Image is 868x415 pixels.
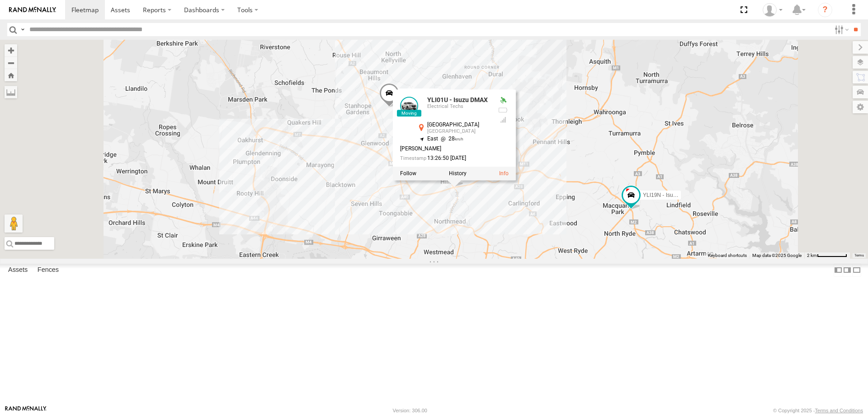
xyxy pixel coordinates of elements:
span: 2 km [807,253,817,258]
button: Keyboard shortcuts [708,252,747,259]
button: Map Scale: 2 km per 63 pixels [804,252,850,259]
div: Date/time of location update [400,155,491,161]
div: [PERSON_NAME] [400,146,491,152]
a: Terms (opens in new tab) [854,254,864,257]
span: Map data ©2025 Google [752,253,802,258]
span: East [427,136,438,142]
div: [GEOGRAPHIC_DATA] [427,122,491,128]
div: [GEOGRAPHIC_DATA] [427,129,491,135]
div: Version: 306.00 [393,408,427,413]
label: Measure [5,86,17,98]
label: Search Query [19,23,26,36]
label: View Asset History [449,170,467,177]
label: Hide Summary Table [852,264,861,277]
div: No battery health information received from this device. [498,107,509,114]
a: Terms and Conditions [815,408,863,413]
label: Search Filter Options [831,23,850,36]
a: YLI01U - Isuzu DMAX [427,96,488,103]
img: rand-logo.svg [9,7,56,13]
label: Dock Summary Table to the Right [843,264,852,277]
span: YLI19N - Isuzu DMAX [643,192,696,198]
a: Visit our Website [5,406,47,415]
span: 28 [438,136,464,142]
div: Electrical Techs [427,104,491,109]
div: Valid GPS Fix [498,97,509,104]
i: ? [818,3,832,17]
div: GSM Signal = 4 [498,117,509,124]
button: Zoom Home [5,69,17,81]
label: Map Settings [853,101,868,113]
label: Dock Summary Table to the Left [834,264,843,277]
button: Zoom out [5,56,17,69]
button: Drag Pegman onto the map to open Street View [5,214,23,233]
label: Assets [4,264,32,276]
a: View Asset Details [499,170,509,177]
div: © Copyright 2025 - [773,408,863,413]
label: Fences [33,264,63,276]
div: Tom Tozer [759,3,786,17]
a: View Asset Details [400,97,418,115]
label: Realtime tracking of Asset [400,170,416,177]
button: Zoom in [5,44,17,56]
